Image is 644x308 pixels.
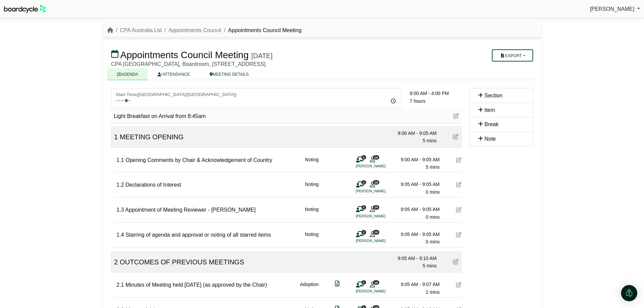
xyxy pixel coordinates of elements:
[114,133,118,141] span: 1
[361,280,366,285] span: 1
[125,282,267,288] span: Minutes of Meeting held [DATE] (as approved by the Chair)
[392,156,440,163] div: 9:00 AM - 9:05 AM
[423,263,436,268] span: 5 mins
[373,205,379,210] span: 16
[410,90,461,97] div: 9:00 AM - 4:00 PM
[120,258,244,266] span: OUTCOMES OF PREVIOUS MEETINGS
[251,52,272,60] div: [DATE]
[484,93,502,98] span: Section
[111,61,266,67] span: CPA [GEOGRAPHIC_DATA], Boardroom, [STREET_ADDRESS]
[356,213,407,219] li: [PERSON_NAME]
[426,189,439,195] span: 0 mins
[484,107,495,113] span: Item
[117,157,124,163] span: 1.1
[114,258,118,266] span: 2
[125,157,272,163] span: Opening Comments by Chair & Acknowledgement of Country
[356,238,407,244] li: [PERSON_NAME]
[426,239,439,244] span: 0 mins
[590,5,640,14] a: [PERSON_NAME]
[392,181,440,188] div: 9:05 AM - 9:05 AM
[117,232,124,238] span: 1.4
[120,27,162,33] a: CPA Australia Ltd
[392,206,440,213] div: 9:05 AM - 9:05 AM
[484,121,499,127] span: Break
[361,230,366,234] span: 1
[120,133,184,141] span: MEETING OPENING
[373,280,379,285] span: 16
[356,288,407,294] li: [PERSON_NAME]
[492,49,533,62] button: Export
[361,180,366,185] span: 1
[125,207,256,213] span: Appointment of Meeting Reviewer - [PERSON_NAME]
[114,113,206,119] span: Light Breakfast on Arrival from 8:45am
[392,281,440,288] div: 9:05 AM - 9:07 AM
[300,281,318,296] div: Adoption
[305,206,318,221] div: Noting
[423,138,436,143] span: 5 mins
[392,231,440,238] div: 9:05 AM - 9:05 AM
[169,27,221,33] a: Appointments Council
[117,182,124,188] span: 1.2
[120,50,249,60] span: Appointments Council Meeting
[389,255,437,262] div: 9:05 AM - 9:10 AM
[125,232,271,238] span: Starring of agenda and approval or noting of all starred items
[590,6,635,12] span: [PERSON_NAME]
[356,163,407,169] li: [PERSON_NAME]
[221,26,301,35] li: Appointments Council Meeting
[200,68,259,80] a: MEETING DETAILS
[426,214,439,220] span: 0 mins
[361,155,366,160] span: 1
[4,5,46,13] img: BoardcycleBlackGreen-aaafeed430059cb809a45853b8cf6d952af9d84e6e89e1f1685b34bfd5cb7d64.svg
[148,68,199,80] a: ATTENDANCE
[117,207,124,213] span: 1.3
[426,289,439,295] span: 2 mins
[389,129,437,137] div: 9:00 AM - 9:05 AM
[621,285,637,301] div: Open Intercom Messenger
[373,180,379,185] span: 16
[373,155,379,160] span: 16
[426,164,439,170] span: 5 mins
[305,231,318,246] div: Noting
[107,26,302,35] nav: breadcrumb
[305,156,318,171] div: Noting
[107,68,148,80] a: AGENDA
[410,98,426,104] span: 7 hours
[305,181,318,196] div: Noting
[125,182,181,188] span: Declarations of Interest
[361,205,366,210] span: 1
[373,230,379,234] span: 16
[484,136,496,142] span: Note
[117,282,124,288] span: 2.1
[356,188,407,194] li: [PERSON_NAME]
